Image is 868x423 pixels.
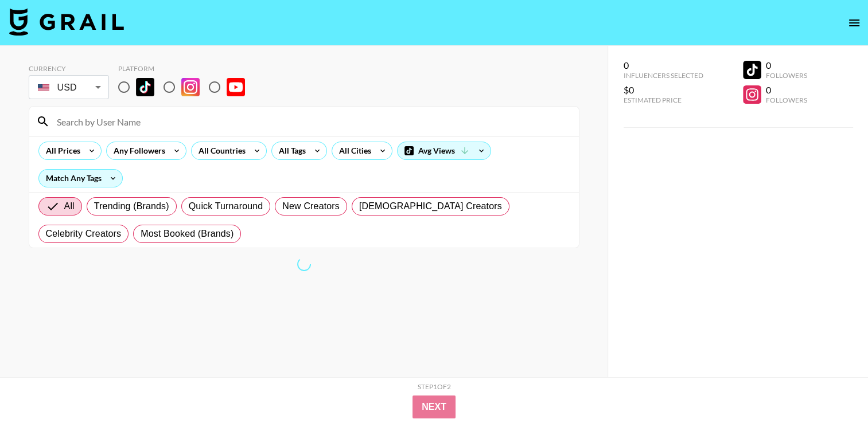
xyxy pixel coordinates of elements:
img: Instagram [181,78,200,96]
span: Most Booked (Brands) [141,227,233,241]
div: $0 [624,84,703,96]
button: open drawer [843,11,866,34]
span: Refreshing bookers, clients, countries, tags, cities, talent, talent... [296,256,312,272]
span: Quick Turnaround [189,199,263,213]
div: USD [31,77,107,97]
div: Currency [29,64,109,73]
div: Followers [766,96,807,104]
span: All [64,199,75,213]
img: Grail Talent [9,8,124,36]
span: Trending (Brands) [94,199,169,213]
div: All Tags [272,142,308,159]
img: YouTube [227,78,245,96]
div: Influencers Selected [624,71,703,80]
div: All Prices [39,142,83,159]
div: 0 [766,84,807,96]
input: Search by User Name [50,112,572,131]
div: Avg Views [398,142,491,159]
div: Estimated Price [624,96,703,104]
span: Celebrity Creators [46,227,122,241]
div: Step 1 of 2 [418,382,451,391]
div: Followers [766,71,807,80]
div: Platform [118,64,254,73]
div: Match Any Tags [39,170,122,187]
button: Next [412,395,456,418]
div: 0 [766,60,807,71]
div: Any Followers [107,142,168,159]
div: All Countries [192,142,248,159]
div: 0 [624,60,703,71]
div: All Cities [332,142,373,159]
span: [DEMOGRAPHIC_DATA] Creators [359,199,502,213]
img: TikTok [136,78,154,96]
span: New Creators [282,199,340,213]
